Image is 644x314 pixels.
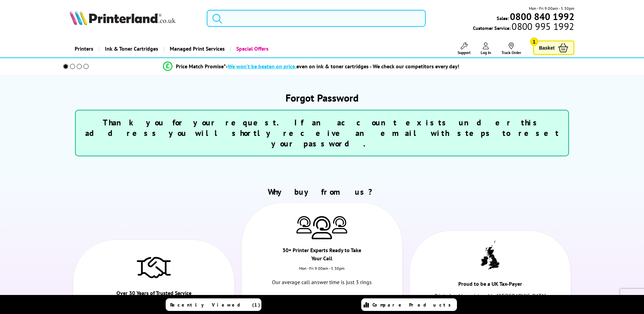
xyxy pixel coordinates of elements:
a: Track Order [501,42,521,55]
a: Basket 1 [533,40,574,55]
div: 30+ Printer Experts Ready to Take Your Call [282,246,362,266]
img: Printerland Logo [70,10,176,25]
a: Ink & Toner Cartridges [98,40,163,57]
a: Printers [70,40,98,57]
h2: Why buy from us? [70,187,574,197]
a: Log In [481,42,491,55]
a: Compare Products [361,298,457,311]
span: Basket [539,43,555,52]
b: 0800 840 1992 [510,10,574,23]
span: Mon - Fri 9:00am - 5:30pm [529,5,574,12]
li: modal_Promise [54,60,569,72]
span: Ink & Toner Cartridges [105,40,158,57]
h3: Thank you for your request. If an account exists under this address you will shortly receive an e... [82,117,561,149]
a: Managed Print Services [163,40,230,57]
span: Sales: [497,15,509,21]
img: UK tax payer [481,240,499,272]
a: 0800 840 1992 [509,13,574,20]
div: Proud to be a UK Tax-Payer [450,280,530,291]
img: Printer Experts [332,216,347,233]
img: Printer Experts [296,216,312,233]
span: Recently Viewed (1) [170,302,260,308]
span: We won’t be beaten on price, [228,63,296,70]
span: Customer Service: [473,23,574,31]
img: Trusted Service [137,254,171,281]
div: Mon - Fri 9:00am - 5.30pm [242,266,403,278]
a: 0800 840 1992 [271,294,373,304]
span: 0800 995 1992 [511,23,574,30]
a: Special Offers [230,40,274,57]
a: Support [458,42,471,55]
h1: Forgot Password [75,91,569,104]
span: Price Match Promise* [176,63,226,70]
p: Our average call answer time is just 3 rings [266,278,379,287]
a: Recently Viewed (1) [166,298,261,311]
div: - even on ink & toner cartridges - We check our competitors every day! [226,63,459,70]
div: Over 30 Years of Trusted Service [114,289,194,300]
a: Printerland Logo [70,10,198,27]
span: 1 [530,37,538,46]
img: Printer Experts [312,216,332,240]
span: Support [458,50,471,55]
span: Compare Products [372,302,455,308]
span: Log In [481,50,491,55]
